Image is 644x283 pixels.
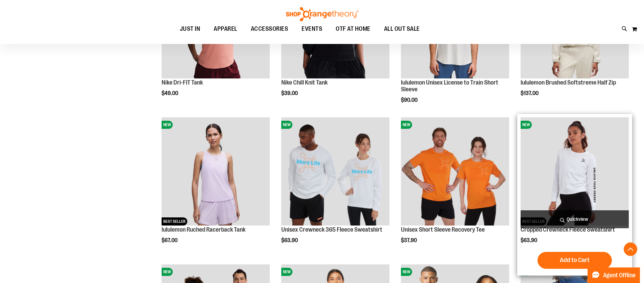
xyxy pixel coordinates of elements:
img: Unisex Crewneck 365 Fleece Sweatshirt [281,117,389,226]
a: Nike Chill Knit Tank [281,79,328,86]
span: $39.00 [281,90,299,96]
button: Agent Offline [588,267,640,283]
span: $137.00 [521,90,540,96]
div: product [158,114,273,261]
button: Back To Top [624,242,637,256]
div: product [517,114,632,276]
span: NEW [401,268,412,276]
a: lululemon Brushed Softstreme Half Zip [521,79,616,86]
a: lululemon Unisex License to Train Short Sleeve [401,79,498,93]
span: $67.00 [162,237,178,243]
span: EVENTS [302,21,322,37]
a: Nike Dri-FIT Tank [162,79,203,86]
img: Cropped Crewneck Fleece Sweatshirt [521,117,629,226]
div: product [398,114,512,261]
a: Unisex Crewneck 365 Fleece SweatshirtNEW [281,117,389,227]
img: lululemon Ruched Racerback Tank [162,117,270,226]
a: lululemon Ruched Racerback Tank [162,226,245,233]
a: Quickview [521,210,629,228]
span: Add to Cart [560,256,590,264]
span: $37.90 [401,237,418,243]
a: Unisex Crewneck 365 Fleece Sweatshirt [281,226,382,233]
img: Shop Orangetheory [285,7,359,21]
span: OTF AT HOME [336,21,371,37]
span: APPAREL [214,21,237,37]
span: NEW [401,121,412,129]
div: product [278,114,393,261]
span: NEW [162,121,173,129]
a: Unisex Short Sleeve Recovery TeeNEW [401,117,509,227]
a: lululemon Ruched Racerback TankNEWBEST SELLER [162,117,270,227]
span: $63.90 [281,237,299,243]
span: NEW [281,268,292,276]
span: ACCESSORIES [251,21,288,37]
img: Unisex Short Sleeve Recovery Tee [401,117,509,226]
button: Add to Cart [538,252,612,269]
a: Cropped Crewneck Fleece Sweatshirt [521,226,615,233]
span: NEW [162,268,173,276]
span: Agent Offline [603,272,636,279]
span: BEST SELLER [162,217,187,226]
span: $90.00 [401,97,419,103]
span: NEW [281,121,292,129]
span: ALL OUT SALE [384,21,420,37]
a: Unisex Short Sleeve Recovery Tee [401,226,485,233]
span: JUST IN [180,21,200,37]
span: NEW [521,121,532,129]
span: $63.90 [521,237,538,243]
a: Cropped Crewneck Fleece SweatshirtNEWBEST SELLER [521,117,629,227]
span: $49.00 [162,90,179,96]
